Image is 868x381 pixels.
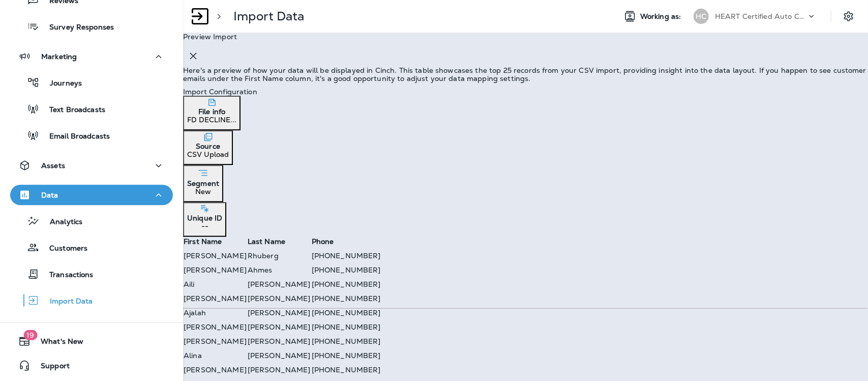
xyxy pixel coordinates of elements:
[312,365,381,374] span: [PHONE_NUMBER]
[187,107,236,116] p: File info
[184,280,195,289] span: Aili
[312,265,381,275] span: [PHONE_NUMBER]
[184,322,247,332] span: [PERSON_NAME]
[39,270,94,280] p: Transactions
[183,202,226,237] button: Unique ID--
[184,294,247,303] span: [PERSON_NAME]
[187,142,229,150] p: Source
[312,237,334,246] span: Phone
[10,263,173,285] button: Transactions
[248,251,279,260] span: Rhuberg
[183,88,868,96] p: Import Configuration
[41,191,58,199] p: Data
[248,322,311,332] span: [PERSON_NAME]
[840,7,858,25] button: Settings
[248,237,285,246] span: Last Name
[187,150,229,159] span: CSV Upload
[213,9,221,24] p: >
[10,16,173,37] button: Survey Responses
[40,217,82,227] p: Analytics
[184,337,247,346] span: [PERSON_NAME]
[183,165,223,202] button: SegmentNew
[184,265,247,275] span: [PERSON_NAME]
[187,115,236,124] span: FD DECLINE...
[10,237,173,258] button: Customers
[39,105,105,115] p: Text Broadcasts
[40,297,93,307] p: Import Data
[41,52,77,61] p: Marketing
[640,12,683,21] span: Working as:
[312,351,381,360] span: [PHONE_NUMBER]
[183,66,868,83] p: Here's a preview of how your data will be displayed in Cinch. This table showcases the top 25 rec...
[40,79,82,89] p: Journeys
[248,294,311,303] span: [PERSON_NAME]
[248,337,311,346] span: [PERSON_NAME]
[183,130,233,165] button: SourceCSV Upload
[10,290,173,311] button: Import Data
[201,222,208,231] span: --
[715,12,806,20] p: HEART Certified Auto Care
[10,46,173,67] button: Marketing
[39,132,110,142] p: Email Broadcasts
[10,356,173,376] button: Support
[10,98,173,120] button: Text Broadcasts
[187,214,222,222] p: Unique ID
[248,280,311,289] span: [PERSON_NAME]
[39,244,87,254] p: Customers
[10,72,173,93] button: Journeys
[248,265,273,275] span: Ahmes
[312,251,381,260] span: [PHONE_NUMBER]
[31,337,83,349] span: What's New
[233,9,305,24] p: Import Data
[39,23,114,33] p: Survey Responses
[187,179,219,187] p: Segment
[183,33,868,41] p: Preview Import
[184,365,247,374] span: [PERSON_NAME]
[10,185,173,205] button: Data
[694,9,709,24] div: HC
[248,351,311,360] span: [PERSON_NAME]
[312,337,381,346] span: [PHONE_NUMBER]
[10,331,173,351] button: 19What's New
[184,351,202,360] span: Alina
[248,365,311,374] span: [PERSON_NAME]
[183,96,241,130] button: File infoFD DECLINE...
[10,155,173,176] button: Assets
[184,251,247,260] span: [PERSON_NAME]
[195,187,211,196] span: New
[31,362,70,374] span: Support
[10,210,173,232] button: Analytics
[41,161,65,170] p: Assets
[312,294,381,303] span: [PHONE_NUMBER]
[184,237,222,246] span: First Name
[23,330,37,340] span: 19
[10,125,173,146] button: Email Broadcasts
[312,280,381,289] span: [PHONE_NUMBER]
[312,322,381,332] span: [PHONE_NUMBER]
